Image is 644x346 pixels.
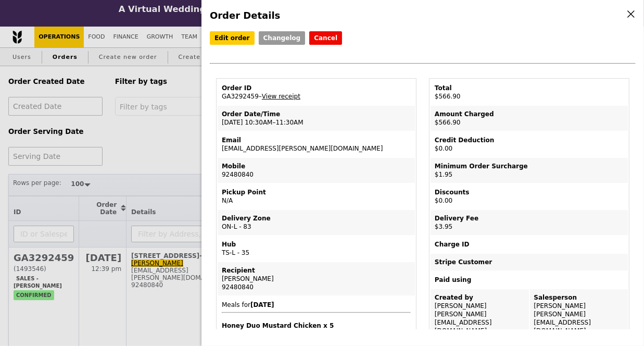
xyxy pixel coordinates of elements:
[431,210,628,235] td: $3.95
[218,210,415,235] td: ON-L - 83
[435,84,624,92] div: Total
[222,240,411,249] div: Hub
[435,110,624,118] div: Amount Charged
[435,136,624,144] div: Credit Deduction
[431,184,628,209] td: $0.00
[218,106,415,131] td: [DATE] 10:30AM–11:30AM
[222,283,411,291] div: 92480840
[534,293,624,302] div: Salesperson
[210,31,255,45] a: Edit order
[309,31,342,45] button: Cancel
[222,214,411,223] div: Delivery Zone
[435,293,525,302] div: Created by
[218,236,415,261] td: TS-L - 35
[435,162,624,170] div: Minimum Order Surcharge
[210,10,280,21] span: Order Details
[431,158,628,183] td: $1.95
[530,289,628,339] td: [PERSON_NAME] [PERSON_NAME][EMAIL_ADDRESS][DOMAIN_NAME]
[218,158,415,183] td: 92480840
[222,136,411,144] div: Email
[218,184,415,209] td: N/A
[431,80,628,105] td: $566.90
[222,84,411,92] div: Order ID
[431,289,529,339] td: [PERSON_NAME] [PERSON_NAME][EMAIL_ADDRESS][DOMAIN_NAME]
[218,132,415,157] td: [EMAIL_ADDRESS][PERSON_NAME][DOMAIN_NAME]
[222,188,411,196] div: Pickup Point
[259,93,262,100] span: –
[250,301,274,308] b: [DATE]
[435,276,624,284] div: Paid using
[262,93,300,100] a: View receipt
[431,132,628,157] td: $0.00
[222,266,411,275] div: Recipient
[222,322,411,330] h4: Honey Duo Mustard Chicken x 5
[435,240,624,249] div: Charge ID
[222,162,411,170] div: Mobile
[222,110,411,118] div: Order Date/Time
[222,275,411,283] div: [PERSON_NAME]
[431,106,628,131] td: $566.90
[435,188,624,196] div: Discounts
[218,80,415,105] td: GA3292459
[435,214,624,223] div: Delivery Fee
[435,258,624,266] div: Stripe Customer
[259,31,306,45] a: Changelog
